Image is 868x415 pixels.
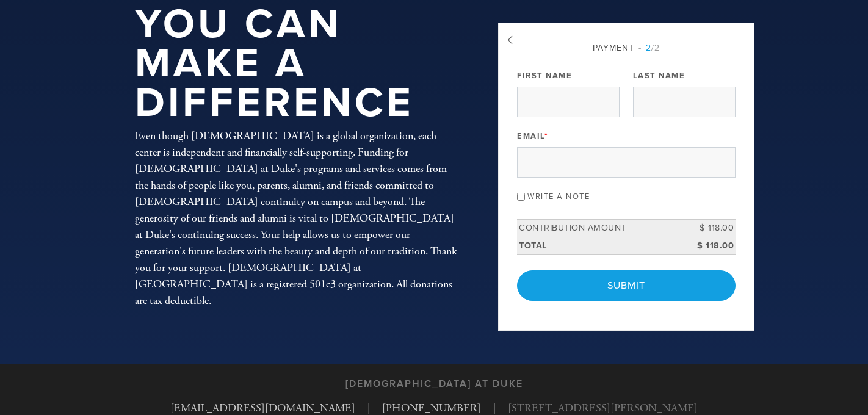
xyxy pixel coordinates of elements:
h3: [DEMOGRAPHIC_DATA] At Duke [345,378,523,390]
td: $ 118.00 [681,220,736,237]
h1: You Can Make a Difference [135,5,458,123]
div: Even though [DEMOGRAPHIC_DATA] is a global organization, each center is independent and financial... [135,128,458,309]
td: Contribution Amount [517,220,681,237]
label: Email [517,131,548,142]
input: Submit [517,270,736,301]
span: 2 [646,43,651,53]
a: [EMAIL_ADDRESS][DOMAIN_NAME] [170,401,355,415]
label: Write a note [527,192,590,201]
span: This field is required. [544,131,549,141]
div: Payment [517,41,736,54]
label: First Name [517,70,572,81]
span: /2 [638,43,660,53]
a: [PHONE_NUMBER] [382,401,481,415]
td: $ 118.00 [681,237,736,254]
label: Last Name [633,70,685,81]
td: Total [517,237,681,254]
